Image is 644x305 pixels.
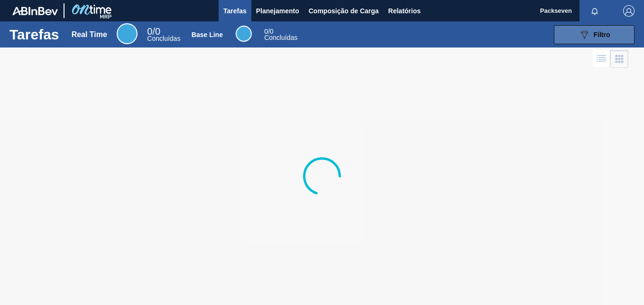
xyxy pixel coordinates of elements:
[256,5,299,17] span: Planejamento
[264,34,297,41] span: Concluídas
[580,4,610,18] button: Notificações
[623,5,635,17] img: Logout
[72,30,107,39] div: Real Time
[223,5,247,17] span: Tarefas
[147,26,152,37] span: 0
[147,26,160,37] span: / 0
[388,5,421,17] span: Relatórios
[12,7,58,15] img: TNhmsLtSVTkK8tSr43FrP2fwEKptu5GPRR3wAAAABJRU5ErkJggg==
[264,28,268,35] span: 0
[117,23,138,44] div: Real Time
[594,31,610,38] span: Filtro
[147,35,180,42] span: Concluídas
[9,29,59,40] h1: Tarefas
[192,31,223,38] div: Base Line
[554,25,635,44] button: Filtro
[147,28,180,42] div: Real Time
[264,28,273,35] span: / 0
[236,26,252,42] div: Base Line
[264,29,297,41] div: Base Line
[309,5,379,17] span: Composição de Carga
